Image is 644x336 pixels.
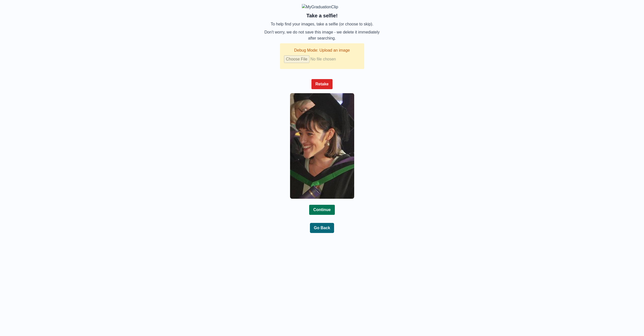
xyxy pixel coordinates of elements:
[310,223,334,233] button: Go Back
[284,47,360,53] p: Debug Mode: Upload an image
[264,12,380,19] h2: Take a selfie!
[290,93,354,199] img: Captured selfie
[264,21,380,27] p: To help find your images, take a selfie (or choose to skip).
[313,208,331,212] b: Continue
[311,79,333,89] button: Retake
[302,4,342,10] img: MyGraduationClip
[315,82,329,86] b: Retake
[309,205,335,215] button: Continue
[264,29,380,41] p: Don't worry, we do not save this image - we delete it immediately after searching.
